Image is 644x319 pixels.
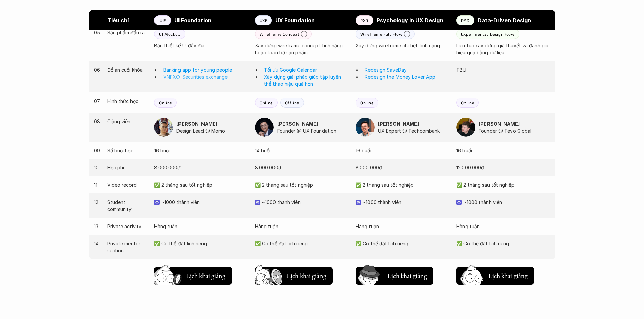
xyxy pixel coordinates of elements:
[107,198,147,213] p: Student community
[456,66,550,73] p: TBU
[94,98,101,105] p: 07
[456,267,534,285] button: Lịch khai giảng
[94,147,101,154] p: 09
[479,127,550,134] p: Founder @ Tevo Global
[154,223,248,230] p: Hàng tuần
[461,100,474,105] p: Online
[154,240,248,247] p: ✅ Có thể đặt lịch riêng
[285,100,299,105] p: Offline
[255,42,349,56] p: Xây dựng wireframe concept tính năng hoặc toàn bộ sản phẩm
[356,42,450,49] p: Xây dựng wireframe chi tiết tính năng
[356,164,450,171] p: 8.000.000đ
[107,181,147,188] p: Video record
[154,264,232,285] a: Lịch khai giảng
[107,164,147,171] p: Học phí
[154,42,248,49] p: Bản thiết kế UI đầy đủ
[456,147,550,154] p: 16 buổi
[356,240,450,247] p: ✅ Có thể đặt lịch riêng
[488,271,528,281] h5: Lịch khai giảng
[176,127,248,134] p: Design Lead @ Momo
[356,147,450,154] p: 16 buổi
[163,74,228,80] a: VNFXO: Securities exchange
[107,240,147,254] p: Private mentor section
[478,17,531,24] strong: Data-Driven Design
[356,264,433,285] a: Lịch khai giảng
[107,118,147,125] p: Giảng viên
[363,198,450,206] p: ~1000 thành viên
[287,271,326,281] h5: Lịch khai giảng
[264,74,342,87] a: Xây dựng giải pháp giúp tập luyện thể thao hiệu quả hơn
[463,198,550,206] p: ~1000 thành viên
[94,198,101,206] p: 12
[107,98,147,105] p: Hình thức học
[255,267,333,285] button: Lịch khai giảng
[154,147,248,154] p: 16 buổi
[255,223,349,230] p: Hàng tuần
[94,29,101,36] p: 05
[107,147,147,154] p: Số buổi học
[479,121,520,127] strong: [PERSON_NAME]
[277,127,349,134] p: Founder @ UX Foundation
[356,267,433,285] button: Lịch khai giảng
[260,18,267,23] p: UXF
[154,164,248,171] p: 8.000.000đ
[154,181,248,188] p: ✅ 2 tháng sau tốt nghiệp
[360,18,368,23] p: PXD
[456,164,550,171] p: 12.000.000đ
[260,100,273,105] p: Online
[94,223,101,230] p: 13
[387,271,427,281] h5: Lịch khai giảng
[255,181,349,188] p: ✅ 2 tháng sau tốt nghiệp
[456,264,534,285] a: Lịch khai giảng
[378,121,419,127] strong: [PERSON_NAME]
[160,18,166,23] p: UIF
[163,67,232,73] a: Banking app for young people
[186,271,225,281] h5: Lịch khai giảng
[159,100,172,105] p: Online
[176,121,217,127] strong: [PERSON_NAME]
[264,67,317,73] a: Tối ưu Google Calendar
[377,17,443,24] strong: Psychology in UX Design
[107,223,147,230] p: Private activity
[107,17,129,24] strong: Tiêu chí
[94,66,101,73] p: 06
[456,181,550,188] p: ✅ 2 tháng sau tốt nghiệp
[356,181,450,188] p: ✅ 2 tháng sau tốt nghiệp
[161,198,248,206] p: ~1000 thành viên
[94,118,101,125] p: 08
[275,17,315,24] strong: UX Foundation
[378,127,450,134] p: UX Expert @ Techcombank
[255,147,349,154] p: 14 buổi
[94,164,101,171] p: 10
[365,74,435,80] a: Redesign the Money Lover App
[107,29,147,36] p: Sản phẩm đầu ra
[154,267,232,285] button: Lịch khai giảng
[277,121,318,127] strong: [PERSON_NAME]
[461,32,515,36] p: Experimental Design Flow
[262,198,349,206] p: ~1000 thành viên
[461,18,470,23] p: DAD
[94,240,101,247] p: 14
[365,67,407,73] a: Redesign SaveDay
[356,223,450,230] p: Hàng tuần
[159,32,180,36] p: UI Mockup
[255,240,349,247] p: ✅ Có thể đặt lịch riêng
[456,223,550,230] p: Hàng tuần
[255,164,349,171] p: 8.000.000đ
[360,100,374,105] p: Online
[456,240,550,247] p: ✅ Có thể đặt lịch riêng
[107,66,147,73] p: Đồ án cuối khóa
[94,181,101,188] p: 11
[260,32,299,36] p: Wireframe Concept
[174,17,211,24] strong: UI Foundation
[360,32,402,36] p: Wireframe Full Flow
[456,42,550,56] p: Liên tục xây dựng giả thuyết và đánh giá hiệu quả bằng dữ liệu
[255,264,333,285] a: Lịch khai giảng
